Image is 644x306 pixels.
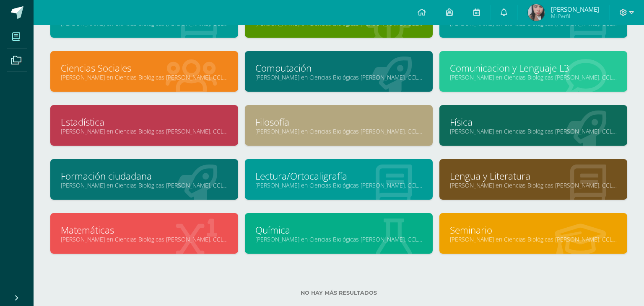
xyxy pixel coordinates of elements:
a: [PERSON_NAME] en Ciencias Biológicas [PERSON_NAME]. CCLL en Ciencias Biológicas "A" [450,127,617,135]
label: No hay más resultados [50,290,627,296]
a: [PERSON_NAME] en Ciencias Biológicas [PERSON_NAME]. CCLL en Ciencias Biológicas "A" [61,235,228,243]
a: Seminario [450,224,617,237]
a: Lectura/Ortocaligrafía [255,170,422,183]
a: Física [450,116,617,129]
a: [PERSON_NAME] en Ciencias Biológicas [PERSON_NAME]. CCLL en Ciencias Biológicas "A" [450,235,617,243]
a: [PERSON_NAME] en Ciencias Biológicas [PERSON_NAME]. CCLL en Ciencias Biológicas "A" [255,181,422,189]
a: Filosofía [255,116,422,129]
a: [PERSON_NAME] en Ciencias Biológicas [PERSON_NAME]. CCLL en Ciencias Biológicas "A" [61,73,228,81]
a: [PERSON_NAME] en Ciencias Biológicas [PERSON_NAME]. CCLL en Ciencias Biológicas "A" [255,235,422,243]
a: Formación ciudadana [61,170,228,183]
span: [PERSON_NAME] [551,5,599,13]
a: [PERSON_NAME] en Ciencias Biológicas [PERSON_NAME]. CCLL en Ciencias Biológicas "A" [255,127,422,135]
a: [PERSON_NAME] en Ciencias Biológicas [PERSON_NAME]. CCLL en Ciencias Biológicas "A" [61,127,228,135]
a: [PERSON_NAME] en Ciencias Biológicas [PERSON_NAME]. CCLL en Ciencias Biológicas "A" [450,73,617,81]
a: [PERSON_NAME] en Ciencias Biológicas [PERSON_NAME]. CCLL en Ciencias Biológicas "A" [61,181,228,189]
a: Estadística [61,116,228,129]
a: Ciencias Sociales [61,62,228,75]
a: Computación [255,62,422,75]
a: Lengua y Literatura [450,170,617,183]
a: Comunicacion y Lenguaje L3 [450,62,617,75]
a: Química [255,224,422,237]
img: 0e2afbc828510366548be60dd274d320.png [528,4,545,21]
span: Mi Perfil [551,13,599,20]
a: [PERSON_NAME] en Ciencias Biológicas [PERSON_NAME]. CCLL en Ciencias Biológicas "A" [450,181,617,189]
a: [PERSON_NAME] en Ciencias Biológicas [PERSON_NAME]. CCLL en Ciencias Biológicas "A" [255,73,422,81]
a: Matemáticas [61,224,228,237]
